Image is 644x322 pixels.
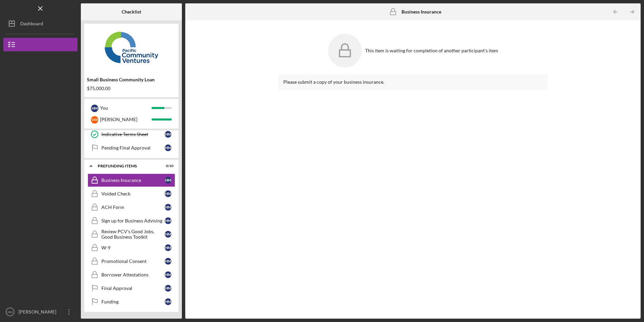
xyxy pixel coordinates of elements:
div: Prefunding Items [98,164,157,168]
div: Funding [101,299,165,304]
a: Sign up for Business AdvisingHM [88,214,175,227]
a: Borrower AttestationsHM [88,268,175,281]
a: ACH FormHM [88,200,175,214]
div: Please submit a copy of your business insurance. [283,79,542,85]
div: Final Approval [101,286,165,291]
div: [PERSON_NAME] [17,305,61,320]
div: Review PCV's Good Jobs, Good Business Toolkit [101,229,165,240]
a: Final ApprovalHM [88,281,175,295]
div: H M [165,298,171,305]
div: W-9 [101,245,165,250]
div: Business Insurance [101,178,165,183]
div: H M [165,271,171,278]
div: [PERSON_NAME] [100,114,152,125]
a: W-9HM [88,241,175,254]
div: H M [165,190,171,197]
div: Promotional Consent [101,259,165,264]
div: You [100,102,152,114]
div: H M [165,177,171,184]
div: H M [165,231,171,238]
div: Voided Check [101,191,165,196]
a: Indicative Terms SheetHM [88,128,175,141]
div: H M [165,144,171,151]
div: $75,000.00 [87,86,176,91]
button: HM[PERSON_NAME] [3,305,77,319]
div: H M [165,217,171,224]
a: Voided CheckHM [88,187,175,200]
div: V M [91,116,98,124]
div: Small Business Community Loan [87,77,176,82]
div: H M [165,258,171,265]
div: Dashboard [20,17,43,32]
a: Pending Final ApprovalHM [88,141,175,155]
text: HM [8,310,13,314]
div: H M [165,204,171,211]
b: Business Insurance [401,9,441,15]
a: Business InsuranceHM [88,173,175,187]
img: Product logo [84,27,179,68]
div: 0 / 10 [161,164,173,168]
div: H M [165,131,171,138]
div: Sign up for Business Advising [101,218,165,223]
button: Dashboard [3,17,77,30]
div: Pending Final Approval [101,145,165,151]
a: Review PCV's Good Jobs, Good Business ToolkitHM [88,227,175,241]
div: H M [91,105,98,112]
div: ACH Form [101,205,165,210]
div: H M [165,244,171,251]
div: Borrower Attestations [101,272,165,277]
div: This item is waiting for completion of another participant's item [365,48,498,53]
b: Checklist [122,9,141,15]
a: FundingHM [88,295,175,308]
div: Indicative Terms Sheet [101,132,165,137]
div: H M [165,285,171,292]
a: Promotional ConsentHM [88,254,175,268]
